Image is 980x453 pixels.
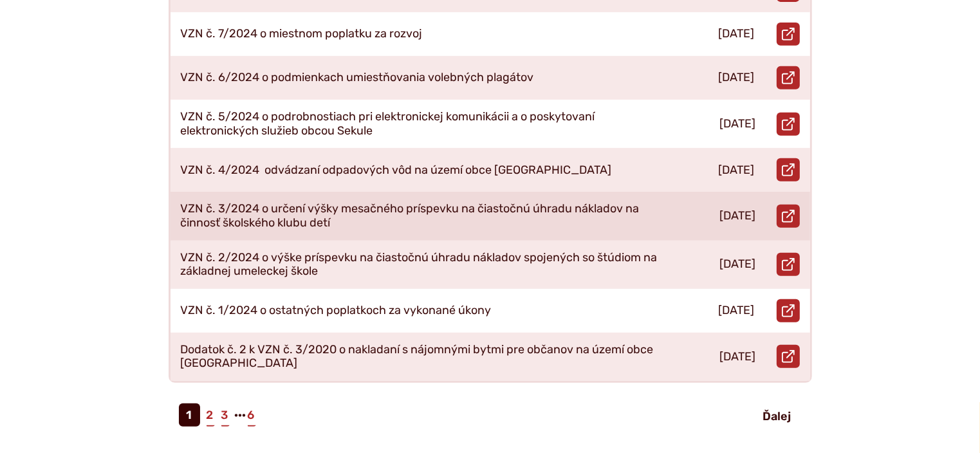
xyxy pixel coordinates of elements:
[720,257,756,272] p: [DATE]
[720,350,756,364] p: [DATE]
[181,202,660,230] p: VZN č. 3/2024 o určení výšky mesačného príspevku na čiastočnú úhradu nákladov na činnosť školskéh...
[719,304,755,318] p: [DATE]
[181,343,660,371] p: Dodatok č. 2 k VZN č. 3/2020 o nakladaní s nájomnými bytmi pre občanov na území obce [GEOGRAPHIC_...
[719,71,755,85] p: [DATE]
[205,403,215,427] a: 2
[181,110,660,138] p: VZN č. 5/2024 o podrobnostiach pri elektronickej komunikácii a o poskytovaní elektronických služi...
[181,163,612,178] p: VZN č. 4/2024 odvádzaní odpadových vôd na území obce [GEOGRAPHIC_DATA]
[753,405,802,428] a: Ďalej
[719,27,755,41] p: [DATE]
[720,209,756,223] p: [DATE]
[179,403,200,427] span: 1
[246,403,256,427] a: 6
[220,403,230,427] a: 3
[763,409,791,423] span: Ďalej
[181,304,492,318] p: VZN č. 1/2024 o ostatných poplatkoch za vykonané úkony
[181,251,660,279] p: VZN č. 2/2024 o výške príspevku na čiastočnú úhradu nákladov spojených so štúdiom na základnej um...
[235,403,246,427] span: ···
[720,117,756,131] p: [DATE]
[719,163,755,178] p: [DATE]
[181,27,423,41] p: VZN č. 7/2024 o miestnom poplatku za rozvoj
[181,71,534,85] p: VZN č. 6/2024 o podmienkach umiestňovania volebných plagátov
